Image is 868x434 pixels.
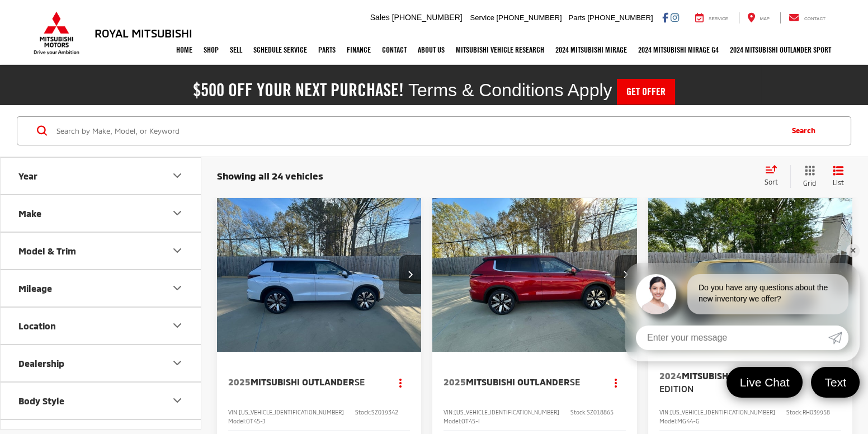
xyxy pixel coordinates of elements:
button: Model & TrimModel & Trim [1,233,202,269]
a: Finance [341,36,376,64]
span: [US_VEHICLE_IDENTIFICATION_NUMBER] [454,409,559,416]
img: Agent profile photo [636,274,676,314]
a: Sell [224,36,248,64]
span: Black Edition [659,370,795,393]
a: Home [171,36,198,64]
span: 2025 [444,376,466,387]
a: Mitsubishi Vehicle Research [450,36,550,64]
span: Live Chat [734,375,795,390]
span: Terms & Conditions Apply [408,80,612,100]
img: 2024 Mitsubishi Mirage Black Edition [648,198,853,352]
span: RH039958 [803,409,830,416]
span: Stock: [570,409,587,416]
a: Parts: Opens in a new tab [313,36,341,64]
a: 2024Mitsubishi MirageBlack Edition [659,370,810,395]
div: Make [171,206,184,220]
button: Next image [615,255,637,294]
div: Mileage [18,283,52,294]
span: Model: [444,418,461,424]
span: Mitsubishi Outlander [466,376,570,387]
a: About Us [412,36,450,64]
button: MileageMileage [1,270,202,306]
div: 2024 Mitsubishi Mirage Black Edition 0 [648,198,853,352]
span: Model: [228,418,246,424]
button: Grid View [790,165,824,188]
span: Map [760,16,770,21]
div: Body Style [18,395,64,406]
span: 2025 [228,376,251,387]
span: MG44-G [677,418,700,424]
div: Dealership [171,356,184,370]
span: SE [570,376,580,387]
a: 2024 Mitsubishi Outlander SPORT [724,36,837,64]
button: Search [781,117,832,145]
span: Stock: [355,409,371,416]
a: Get Offer [617,79,675,105]
span: 2024 [659,370,682,381]
span: [US_VEHICLE_IDENTIFICATION_NUMBER] [239,409,344,416]
span: Sales [370,13,390,22]
input: Search by Make, Model, or Keyword [55,117,781,144]
div: Do you have any questions about the new inventory we offer? [687,274,848,314]
button: Next image [399,255,421,294]
button: Next image [830,255,852,294]
a: Live Chat [727,367,803,398]
a: 2025 Mitsubishi Outlander SE2025 Mitsubishi Outlander SE2025 Mitsubishi Outlander SE2025 Mitsubis... [216,198,422,352]
a: 2025Mitsubishi OutlanderSE [444,376,595,388]
div: 2025 Mitsubishi Outlander SE 0 [216,198,422,352]
a: Shop [198,36,224,64]
span: [PHONE_NUMBER] [587,13,653,22]
img: Mitsubishi [31,11,82,55]
button: Select sort value [759,165,790,187]
div: Model & Trim [18,246,76,256]
div: Location [171,319,184,332]
span: Stock: [786,409,803,416]
span: Service [709,16,728,21]
a: Contact [780,12,834,23]
span: SZ018865 [587,409,614,416]
span: [PHONE_NUMBER] [497,13,562,22]
div: Make [18,208,41,219]
div: Year [171,169,184,182]
button: DealershipDealership [1,345,202,381]
div: Location [18,320,56,331]
span: VIN: [659,409,670,416]
span: OT45-J [246,418,265,424]
span: Text [819,375,852,390]
div: Body Style [171,394,184,407]
button: Actions [606,372,626,392]
a: 2024 Mitsubishi Mirage Black Edition2024 Mitsubishi Mirage Black Edition2024 Mitsubishi Mirage Bl... [648,198,853,352]
img: 2025 Mitsubishi Outlander SE [216,198,422,352]
span: SZ019342 [371,409,398,416]
span: VIN: [228,409,239,416]
a: Instagram: Click to visit our Instagram page [671,13,679,22]
span: Model: [659,418,677,424]
a: 2025Mitsubishi OutlanderSE [228,376,379,388]
span: Sort [765,178,778,186]
button: List View [824,165,852,188]
button: Body StyleBody Style [1,383,202,419]
span: Grid [803,178,816,188]
a: 2025 Mitsubishi Outlander SE2025 Mitsubishi Outlander SE2025 Mitsubishi Outlander SE2025 Mitsubis... [432,198,638,352]
a: Contact [376,36,412,64]
span: Contact [804,16,825,21]
span: Mitsubishi Outlander [251,376,355,387]
div: Dealership [18,358,64,369]
button: YearYear [1,158,202,194]
span: Mitsubishi Mirage [682,370,767,381]
div: Year [18,171,37,181]
span: dropdown dots [399,378,402,387]
span: OT45-I [461,418,480,424]
span: VIN: [444,409,454,416]
span: List [833,178,844,187]
a: Submit [828,325,848,350]
span: [PHONE_NUMBER] [392,13,463,22]
h3: Royal Mitsubishi [95,27,192,39]
div: Mileage [171,281,184,295]
button: Actions [390,372,410,392]
a: Facebook: Click to visit our Facebook page [662,13,668,22]
a: Text [811,367,860,398]
span: Service [470,13,494,22]
a: Schedule Service: Opens in a new tab [248,36,313,64]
